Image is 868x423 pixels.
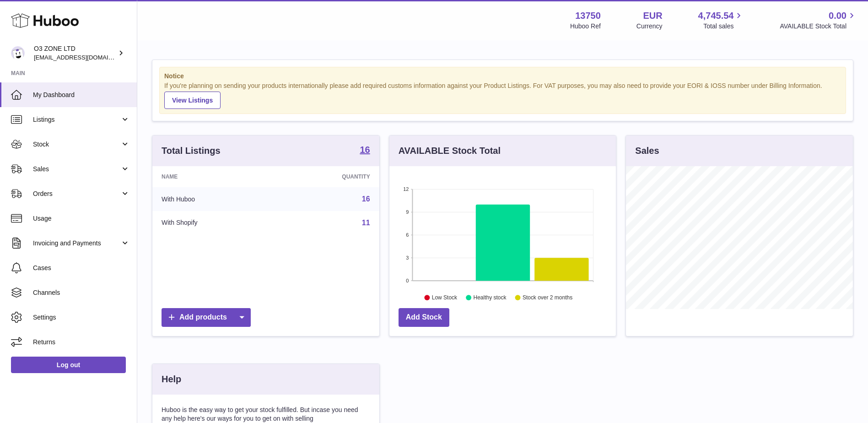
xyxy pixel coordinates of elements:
h3: Sales [635,145,659,157]
a: Log out [11,357,126,373]
text: Low Stock [432,294,458,301]
text: Stock over 2 months [523,294,572,301]
strong: 16 [360,145,370,154]
a: Add products [162,308,251,327]
a: 11 [362,219,370,227]
span: Sales [33,165,120,174]
td: With Huboo [152,187,275,211]
span: Listings [33,115,120,124]
a: 16 [362,195,370,203]
a: 0.00 AVAILABLE Stock Total [780,10,857,31]
a: 16 [360,145,370,156]
span: Usage [33,214,130,223]
span: Settings [33,313,130,322]
p: Huboo is the easy way to get your stock fulfilled. But incase you need any help here's our ways f... [162,406,370,423]
span: Orders [33,190,120,198]
span: Cases [33,264,130,272]
span: Stock [33,140,120,149]
strong: EUR [643,10,662,22]
a: Add Stock [399,308,449,327]
text: 9 [406,209,409,215]
div: Huboo Ref [570,22,601,31]
text: 3 [406,255,409,260]
span: My Dashboard [33,91,130,99]
div: O3 ZONE LTD [34,44,116,62]
h3: Total Listings [162,145,221,157]
h3: AVAILABLE Stock Total [399,145,501,157]
strong: 13750 [575,10,601,22]
strong: Notice [164,72,841,81]
text: 0 [406,278,409,283]
a: View Listings [164,92,221,109]
td: With Shopify [152,211,275,235]
span: Invoicing and Payments [33,239,120,248]
img: hello@o3zoneltd.co.uk [11,46,25,60]
text: 6 [406,232,409,238]
h3: Help [162,373,181,385]
span: Returns [33,338,130,347]
text: Healthy stock [473,294,507,301]
div: If you're planning on sending your products internationally please add required customs informati... [164,81,841,109]
span: 0.00 [829,10,846,22]
th: Name [152,166,275,187]
span: Channels [33,288,130,297]
text: 12 [403,186,409,192]
th: Quantity [275,166,379,187]
a: 4,745.54 Total sales [698,10,744,31]
div: Currency [636,22,663,31]
span: [EMAIL_ADDRESS][DOMAIN_NAME] [34,54,135,61]
span: AVAILABLE Stock Total [780,22,857,31]
span: Total sales [703,22,744,31]
span: 4,745.54 [698,10,734,22]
